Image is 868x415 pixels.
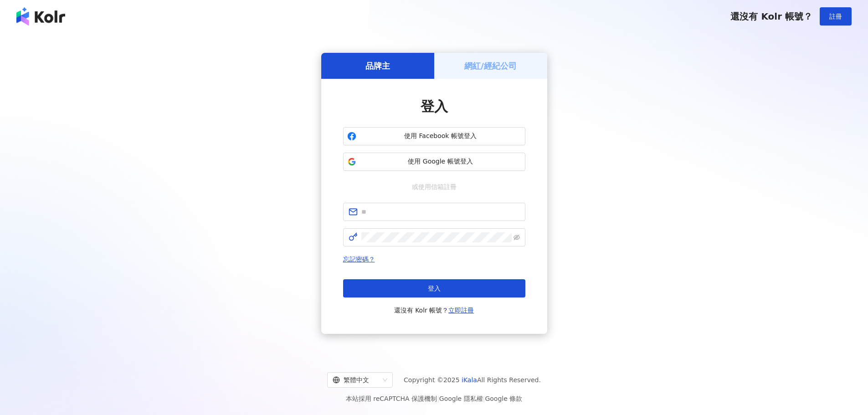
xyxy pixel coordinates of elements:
[485,395,522,402] a: Google 條款
[343,127,525,145] button: 使用 Facebook 帳號登入
[439,395,483,402] a: Google 隱私權
[464,60,517,72] h5: 網紅/經紀公司
[360,157,521,166] span: 使用 Google 帳號登入
[829,13,842,20] span: 註冊
[514,234,520,241] span: eye-invisible
[343,279,525,297] button: 登入
[730,11,812,22] span: 還沒有 Kolr 帳號？
[360,132,521,141] span: 使用 Facebook 帳號登入
[343,153,525,171] button: 使用 Google 帳號登入
[346,393,522,404] span: 本站採用 reCAPTCHA 保護機制
[448,307,474,314] a: 立即註冊
[365,60,390,72] h5: 品牌主
[394,305,474,316] span: 還沒有 Kolr 帳號？
[343,256,375,263] a: 忘記密碼？
[333,373,379,387] div: 繁體中文
[16,7,65,26] img: logo
[406,182,463,192] span: 或使用信箱註冊
[462,376,477,384] a: iKala
[404,374,541,385] span: Copyright © 2025 All Rights Reserved.
[483,395,485,402] span: |
[820,7,852,26] button: 註冊
[437,395,439,402] span: |
[421,98,448,114] span: 登入
[428,285,441,292] span: 登入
